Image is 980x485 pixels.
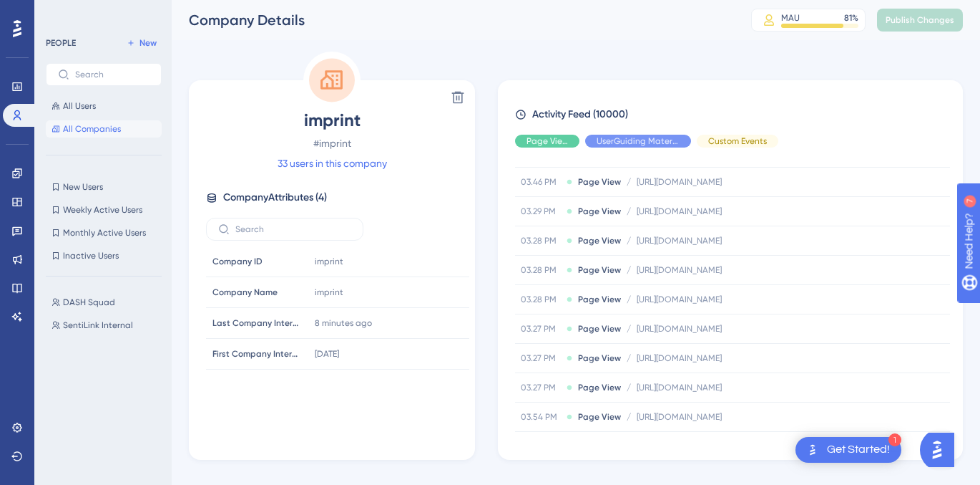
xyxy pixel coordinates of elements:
[212,287,278,298] span: Company Name
[627,323,631,335] span: /
[827,442,890,458] div: Get Started!
[315,318,372,328] time: 8 minutes ago
[578,352,621,364] span: Page View
[920,428,963,471] iframe: UserGuiding AI Assistant Launcher
[315,256,343,267] span: imprint
[63,250,119,261] span: Inactive Users
[627,176,631,188] span: /
[521,382,561,393] span: 03.27 PM
[99,7,104,19] div: 7
[63,204,142,216] span: Weekly Active Users
[139,37,157,49] span: New
[63,100,96,112] span: All Users
[521,352,561,364] span: 03.27 PM
[578,235,621,246] span: Page View
[315,349,339,359] time: [DATE]
[627,352,631,364] span: /
[63,123,121,135] span: All Companies
[315,287,343,298] span: imprint
[235,224,351,234] input: Search
[578,264,621,276] span: Page View
[637,264,722,276] span: [URL][DOMAIN_NAME]
[189,10,715,30] div: Company Details
[75,69,150,80] input: Search
[63,181,103,193] span: New Users
[122,34,162,52] button: New
[63,227,146,239] span: Monthly Active Users
[795,437,901,463] div: Open Get Started! checklist, remaining modules: 1
[521,235,561,246] span: 03.28 PM
[804,441,821,458] img: launcher-image-alternative-text
[34,4,89,21] span: Need Help?
[627,411,631,423] span: /
[206,135,458,152] span: # imprint
[46,247,162,264] button: Inactive Users
[212,317,298,329] span: Last Company Interaction
[627,206,631,217] span: /
[46,224,162,241] button: Monthly Active Users
[521,264,561,276] span: 03.28 PM
[46,178,162,196] button: New Users
[781,12,800,24] div: MAU
[578,411,621,423] span: Page View
[637,411,722,423] span: [URL][DOMAIN_NAME]
[46,120,162,138] button: All Companies
[63,297,115,308] span: DASH Squad
[637,235,722,246] span: [URL][DOMAIN_NAME]
[578,294,621,305] span: Page View
[886,14,954,26] span: Publish Changes
[637,176,722,188] span: [URL][DOMAIN_NAME]
[521,411,561,423] span: 03.54 PM
[637,382,722,393] span: [URL][DOMAIN_NAME]
[46,317,170,334] button: SentiLink Internal
[578,323,621,335] span: Page View
[521,294,561,305] span: 03.28 PM
[532,106,628,123] span: Activity Feed (10000)
[627,264,631,276] span: /
[521,323,561,335] span: 03.27 PM
[627,294,631,305] span: /
[637,294,722,305] span: [URL][DOMAIN_NAME]
[578,206,621,217] span: Page View
[46,201,162,219] button: Weekly Active Users
[278,155,387,172] a: 33 users in this company
[46,97,162,115] button: All Users
[212,348,298,360] span: First Company Interaction
[63,320,133,331] span: SentiLink Internal
[46,37,76,49] div: PEOPLE
[578,382,621,393] span: Page View
[627,235,631,246] span: /
[844,12,858,24] div: 81 %
[526,135,568,147] span: Page View
[521,206,561,217] span: 03.29 PM
[637,323,722,335] span: [URL][DOMAIN_NAME]
[578,176,621,188] span: Page View
[627,382,631,393] span: /
[708,135,767,147] span: Custom Events
[212,256,263,267] span: Company ID
[597,135,680,147] span: UserGuiding Material
[521,176,561,188] span: 03.46 PM
[877,9,963,32] button: Publish Changes
[888,433,901,446] div: 1
[637,206,722,217] span: [URL][DOMAIN_NAME]
[637,352,722,364] span: [URL][DOMAIN_NAME]
[46,294,170,311] button: DASH Squad
[223,189,327,206] span: Company Attributes ( 4 )
[206,109,458,132] span: imprint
